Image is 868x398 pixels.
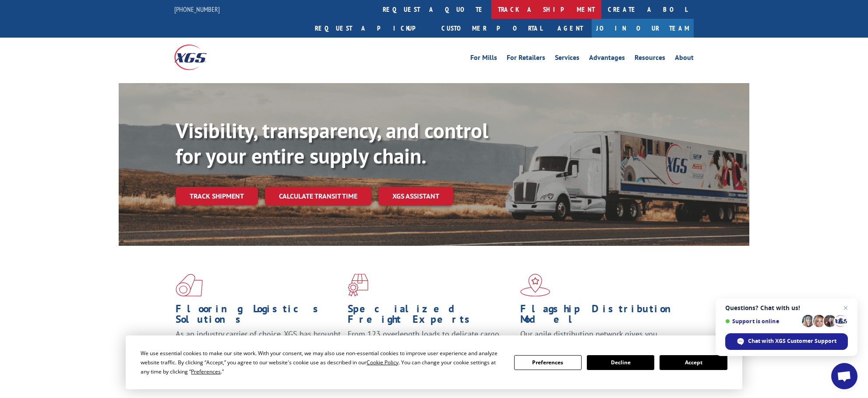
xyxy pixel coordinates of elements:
div: Open chat [831,363,857,389]
span: Preferences [191,368,221,375]
a: Request a pickup [308,19,435,38]
img: xgs-icon-flagship-distribution-model-red [520,274,550,297]
span: Questions? Chat with us! [725,304,848,311]
span: Support is online [725,318,799,325]
a: Services [555,54,579,64]
div: Cookie Consent Prompt [126,335,742,389]
a: For Mills [470,54,497,64]
h1: Flooring Logistics Solutions [176,304,341,329]
span: Close chat [840,303,851,313]
button: Accept [660,355,727,370]
a: Track shipment [176,187,258,205]
div: We use essential cookies to make our site work. With your consent, we may also use non-essential ... [141,349,503,376]
img: xgs-icon-total-supply-chain-intelligence-red [176,274,203,297]
button: Preferences [514,355,582,370]
span: Chat with XGS Customer Support [748,337,836,345]
a: [PHONE_NUMBER] [174,5,220,14]
b: Visibility, transparency, and control for your entire supply chain. [176,117,488,169]
button: Decline [587,355,654,370]
h1: Flagship Distribution Model [520,304,686,329]
span: Cookie Policy [367,359,399,366]
h1: Specialized Freight Experts [348,304,513,329]
a: Join Our Team [592,19,694,38]
img: xgs-icon-focused-on-flooring-red [348,274,368,297]
a: Agent [549,19,592,38]
a: Advantages [589,54,625,64]
a: Customer Portal [435,19,549,38]
a: For Retailers [507,54,545,64]
p: From 123 overlength loads to delicate cargo, our experienced staff knows the best way to move you... [348,329,513,368]
div: Chat with XGS Customer Support [725,333,848,350]
span: As an industry carrier of choice, XGS has brought innovation and dedication to flooring logistics... [176,329,341,360]
a: Resources [635,54,665,64]
a: XGS ASSISTANT [378,187,453,206]
a: About [675,54,694,64]
span: Our agile distribution network gives you nationwide inventory management on demand. [520,329,681,349]
a: Calculate transit time [265,187,371,206]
